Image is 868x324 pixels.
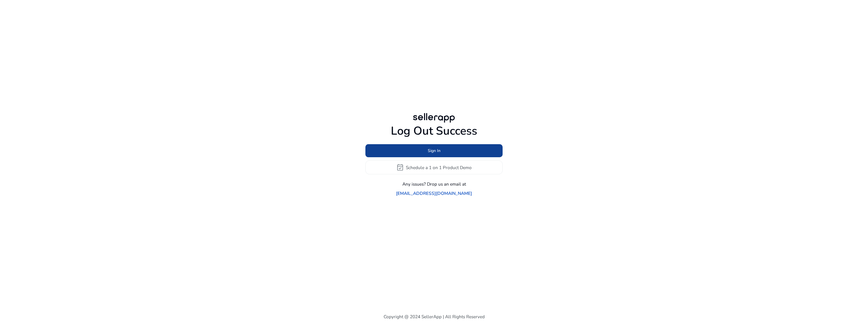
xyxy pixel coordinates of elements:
[396,164,404,171] span: event_available
[365,144,503,157] button: Sign In
[402,181,466,187] p: Any issues? Drop us an email at
[365,124,503,138] h1: Log Out Success
[428,148,440,154] span: Sign In
[396,190,472,197] a: [EMAIL_ADDRESS][DOMAIN_NAME]
[365,160,503,174] button: event_availableSchedule a 1 on 1 Product Demo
